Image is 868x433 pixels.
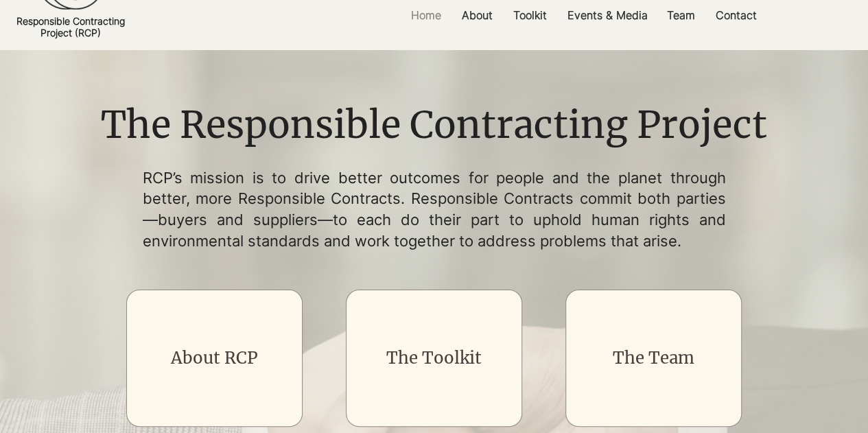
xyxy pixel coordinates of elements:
[613,347,694,368] a: The Team
[91,100,776,152] h1: The Responsible Contracting Project
[143,167,726,252] p: RCP’s mission is to drive better outcomes for people and the planet through better, more Responsi...
[386,347,482,368] a: The Toolkit
[171,347,258,368] a: About RCP
[16,15,125,38] a: Responsible ContractingProject (RCP)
